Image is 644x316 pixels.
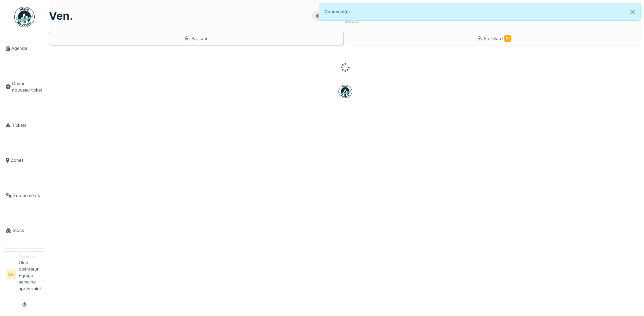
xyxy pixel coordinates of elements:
a: OE TechnicienOleo opérateur Equipe semaine après-midi [6,254,43,296]
a: Zones [3,143,46,178]
button: Close [625,3,640,21]
a: Agenda [3,31,46,66]
img: Badge_color-CXgf-gQk.svg [14,7,35,27]
a: Stock [3,213,46,248]
span: Équipements [13,192,43,199]
span: Tickets [12,122,43,129]
span: En retard [484,36,511,41]
li: Oleo opérateur Equipe semaine après-midi [19,254,43,295]
div: Par jour [185,35,208,42]
a: Tickets [3,107,46,143]
span: Agenda [11,45,43,52]
span: Ouvrir nouveau ticket [12,80,43,93]
span: Stock [13,227,43,234]
div: Technicien [19,254,43,259]
a: Équipements [3,178,46,213]
img: badge-BVDL4wpA.svg [338,85,352,98]
a: Ouvrir nouveau ticket [3,66,46,108]
div: Connecté(e). [319,3,641,21]
h1: ven. [49,9,73,22]
span: 17 [504,35,511,42]
span: Zones [11,157,43,163]
div: 2025 [345,17,358,25]
li: OE [6,269,16,279]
